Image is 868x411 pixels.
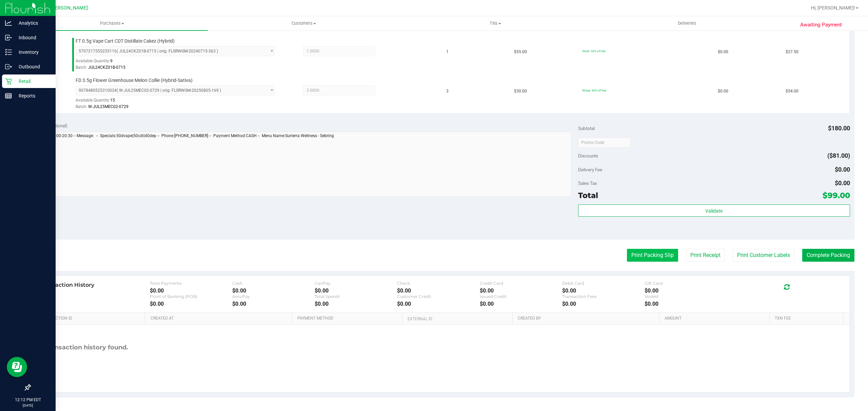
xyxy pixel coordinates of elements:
[578,137,631,148] input: Promo Code
[786,88,798,94] span: $54.00
[208,20,399,26] span: Customers
[562,287,645,294] div: $0.00
[12,34,53,42] p: Inbound
[232,301,315,307] div: $0.00
[562,294,645,299] div: Transaction Fees
[645,294,727,299] div: Voided
[786,49,798,55] span: $27.50
[480,281,562,286] div: Credit Card
[76,56,285,69] div: Available Quantity:
[578,180,597,186] span: Sales Tax
[232,287,315,294] div: $0.00
[562,301,645,307] div: $0.00
[645,281,727,286] div: Gift Card
[802,249,854,262] button: Complete Packing
[397,287,479,294] div: $0.00
[40,316,142,321] a: Transaction ID
[76,77,193,84] span: FD 3.5g Flower Greenhouse Melon Collie (Hybrid-Sativa)
[578,150,598,162] span: Discounts
[76,104,87,109] span: Batch:
[232,294,315,299] div: AeroPay
[828,125,850,132] span: $180.00
[297,316,399,321] a: Payment Method
[3,403,53,408] p: [DATE]
[315,281,397,286] div: CanPay
[51,5,88,11] span: [PERSON_NAME]
[518,316,657,321] a: Created By
[835,166,850,173] span: $0.00
[578,191,598,200] span: Total
[645,287,727,294] div: $0.00
[110,59,113,63] span: 9
[827,152,850,159] span: ($81.00)
[150,294,232,299] div: Point of Banking (POB)
[76,38,175,44] span: FT 0.5g Vape Cart CDT Distillate Cakez (Hybrid)
[686,249,725,262] button: Print Receipt
[591,16,783,30] a: Deliveries
[582,49,606,53] span: 50cdt: 50% off line
[16,20,208,26] span: Purchases
[718,88,728,94] span: $0.00
[151,316,290,321] a: Created At
[110,98,115,103] span: 15
[480,294,562,299] div: Issued Credit
[12,63,53,71] p: Outbound
[446,49,449,55] span: 1
[35,325,128,370] div: No transaction history found.
[446,88,449,94] span: 3
[5,78,12,85] inline-svg: Retail
[7,357,27,377] iframe: Resource center
[315,287,397,294] div: $0.00
[578,126,595,131] span: Subtotal
[645,301,727,307] div: $0.00
[5,63,12,70] inline-svg: Outbound
[480,301,562,307] div: $0.00
[397,301,479,307] div: $0.00
[562,281,645,286] div: Debit Card
[232,281,315,286] div: Cash
[733,249,794,262] button: Print Customer Labels
[150,281,232,286] div: Total Payments
[835,179,850,187] span: $0.00
[16,16,208,30] a: Purchases
[480,287,562,294] div: $0.00
[3,397,53,403] p: 12:12 PM EDT
[578,167,602,172] span: Delivery Fee
[823,191,850,200] span: $99.00
[12,77,53,85] p: Retail
[5,34,12,41] inline-svg: Inbound
[800,21,842,29] span: Awaiting Payment
[12,92,53,100] p: Reports
[665,316,767,321] a: Amount
[705,208,723,214] span: Validate
[627,249,678,262] button: Print Packing Slip
[5,20,12,26] inline-svg: Analytics
[402,312,512,325] th: External ID
[5,49,12,56] inline-svg: Inventory
[76,65,87,70] span: Batch:
[399,16,591,30] a: Tills
[208,16,399,30] a: Customers
[12,48,53,56] p: Inventory
[88,65,125,70] span: JUL24CKZ01B-0715
[514,88,527,94] span: $30.00
[315,301,397,307] div: $0.00
[5,92,12,99] inline-svg: Reports
[88,104,129,109] span: W-JUL25MEC02-0729
[150,301,232,307] div: $0.00
[150,287,232,294] div: $0.00
[514,49,527,55] span: $55.00
[12,19,53,27] p: Analytics
[76,95,285,109] div: Available Quantity:
[400,20,591,26] span: Tills
[718,49,728,55] span: $0.00
[315,294,397,299] div: Total Spendr
[397,281,479,286] div: Check
[811,5,855,10] span: Hi, [PERSON_NAME]!
[578,204,850,217] button: Validate
[582,89,606,92] span: 40dep: 40% off line
[397,294,479,299] div: Customer Credit
[669,20,706,26] span: Deliveries
[775,316,840,321] a: Txn Fee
